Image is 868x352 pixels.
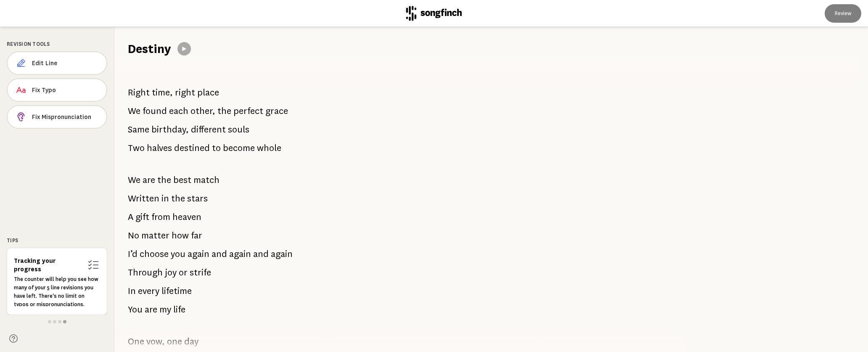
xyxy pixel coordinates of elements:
[165,264,177,281] span: joy
[174,140,210,156] span: destined
[32,86,100,94] span: Fix Typo
[184,333,198,350] span: day
[265,103,288,119] span: grace
[172,227,189,244] span: how
[191,227,202,244] span: far
[175,84,195,101] span: right
[140,246,169,262] span: choose
[173,172,191,188] span: best
[128,333,144,350] span: One
[128,227,139,244] span: No
[253,246,269,262] span: and
[128,209,133,225] span: A
[188,246,209,262] span: again
[7,105,107,129] button: Fix Mispronunciation
[169,103,188,119] span: each
[271,246,293,262] span: again
[197,84,219,101] span: place
[179,264,188,281] span: or
[7,51,107,75] button: Edit Line
[143,172,155,188] span: are
[151,209,170,225] span: from
[128,140,145,156] span: Two
[161,190,169,207] span: in
[228,121,249,138] span: souls
[32,113,100,121] span: Fix Mispronunciation
[151,121,189,138] span: birthday,
[147,140,172,156] span: halves
[128,172,140,188] span: We
[138,283,159,299] span: every
[191,103,215,119] span: other,
[128,190,159,207] span: Written
[128,121,149,138] span: Same
[14,257,83,273] h6: Tracking your progress
[128,40,171,57] h1: Destiny
[135,209,149,225] span: gift
[128,301,143,318] span: You
[212,246,227,262] span: and
[128,246,138,262] span: I’d
[146,333,165,350] span: vow,
[171,246,185,262] span: you
[217,103,231,119] span: the
[143,103,167,119] span: found
[145,301,157,318] span: are
[190,264,211,281] span: strife
[187,190,208,207] span: stars
[212,140,221,156] span: to
[161,283,192,299] span: lifetime
[172,209,201,225] span: heaven
[128,103,140,119] span: We
[7,40,107,48] div: Revision Tools
[191,121,226,138] span: different
[233,103,263,119] span: perfect
[171,190,185,207] span: the
[193,172,220,188] span: match
[128,283,136,299] span: In
[223,140,255,156] span: become
[128,264,163,281] span: Through
[173,301,185,318] span: life
[128,84,150,101] span: Right
[7,78,107,102] button: Fix Typo
[152,84,173,101] span: time,
[7,237,107,244] div: Tips
[32,59,100,67] span: Edit Line
[825,4,861,23] button: Review
[159,301,171,318] span: my
[229,246,251,262] span: again
[167,333,182,350] span: one
[257,140,281,156] span: whole
[14,275,100,309] p: The counter will help you see how many of your 5 line revisions you have left. There's no limit o...
[157,172,171,188] span: the
[141,227,169,244] span: matter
